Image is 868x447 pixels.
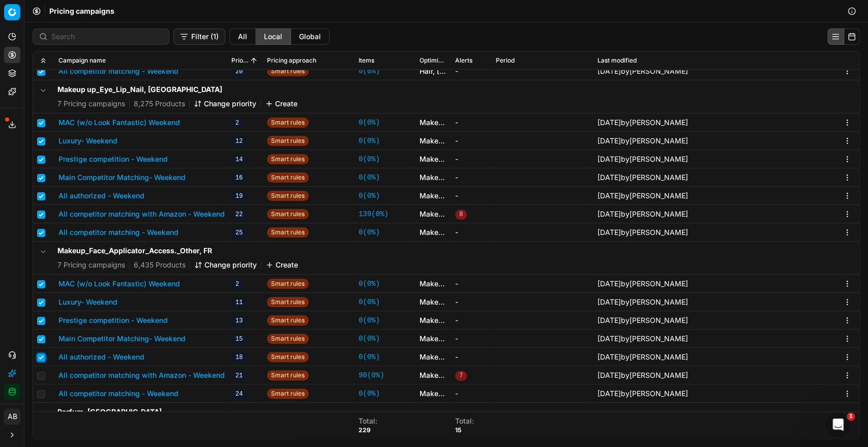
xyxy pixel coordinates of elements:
[597,297,688,307] div: by [PERSON_NAME]
[231,67,247,77] span: 20
[420,66,447,76] a: Hair, [GEOGRAPHIC_DATA]
[267,389,309,399] span: Smart rules
[597,352,688,362] div: by [PERSON_NAME]
[267,136,309,146] span: Smart rules
[358,416,377,426] div: Total :
[57,246,298,256] h5: Makeup_Face_Applicator_Access._Other, FR
[597,279,688,289] div: by [PERSON_NAME]
[58,315,168,325] button: Prestige competition - Weekend
[194,260,257,270] button: Change priority
[597,136,621,145] span: [DATE]
[173,28,225,45] button: Filter (1)
[451,62,492,80] td: -
[358,172,380,183] a: 0(0%)
[58,56,106,65] span: Campaign name
[49,6,114,16] nav: breadcrumb
[291,28,330,45] button: global
[231,371,247,381] span: 21
[451,168,492,187] td: -
[231,279,243,289] span: 2
[597,154,688,164] div: by [PERSON_NAME]
[134,99,185,109] span: 8,275 Products
[58,154,168,164] button: Prestige competition - Weekend
[267,66,309,76] span: Smart rules
[358,352,380,362] a: 0(0%)
[597,155,621,163] span: [DATE]
[455,416,474,426] div: Total :
[496,56,515,65] span: Period
[420,315,447,325] a: Makeup_Face_Applicator_Access._Other, FR
[597,191,688,201] div: by [PERSON_NAME]
[597,67,621,75] span: [DATE]
[358,297,380,307] a: 0(0%)
[420,227,447,237] a: Makeup up_Eye_Lip_Nail, [GEOGRAPHIC_DATA]
[358,136,380,146] a: 0(0%)
[231,352,247,363] span: 18
[358,117,380,128] a: 0(0%)
[358,279,380,289] a: 0(0%)
[420,389,447,399] a: Makeup_Face_Applicator_Access._Other, FR
[267,209,309,219] span: Smart rules
[231,228,247,238] span: 25
[597,352,621,361] span: [DATE]
[58,389,178,399] button: All competitor matching - Weekend
[597,56,637,65] span: Last modified
[267,315,309,325] span: Smart rules
[420,56,447,65] span: Optimization groups
[451,132,492,150] td: -
[267,352,309,362] span: Smart rules
[358,154,380,164] a: 0(0%)
[420,334,447,344] a: Makeup_Face_Applicator_Access._Other, FR
[231,334,247,344] span: 15
[358,334,380,344] a: 0(0%)
[267,297,309,307] span: Smart rules
[420,154,447,164] a: Makeup up_Eye_Lip_Nail, [GEOGRAPHIC_DATA]
[57,260,125,270] span: 7 Pricing campaigns
[58,136,117,146] button: Luxury- Weekend
[597,173,621,182] span: [DATE]
[597,316,621,324] span: [DATE]
[847,412,855,421] span: 1
[58,352,144,362] button: All authorized - Weekend
[194,99,256,109] button: Change priority
[58,370,225,380] button: All competitor matching with Amazon - Weekend
[597,209,688,219] div: by [PERSON_NAME]
[455,426,474,434] div: 15
[597,172,688,183] div: by [PERSON_NAME]
[231,118,243,128] span: 2
[597,370,688,380] div: by [PERSON_NAME]
[597,66,688,76] div: by [PERSON_NAME]
[597,117,688,128] div: by [PERSON_NAME]
[597,334,621,343] span: [DATE]
[597,228,621,236] span: [DATE]
[451,275,492,293] td: -
[420,117,447,128] a: Makeup up_Eye_Lip_Nail, [GEOGRAPHIC_DATA]
[358,315,380,325] a: 0(0%)
[358,227,380,237] a: 0(0%)
[5,409,20,424] span: AB
[58,209,225,219] button: All competitor matching with Amazon - Weekend
[267,227,309,237] span: Smart rules
[267,154,309,164] span: Smart rules
[231,191,247,201] span: 19
[597,371,621,379] span: [DATE]
[58,279,180,289] button: MAC (w/o Look Fantastic) Weekend
[267,56,316,65] span: Pricing approach
[267,334,309,344] span: Smart rules
[231,56,249,65] span: Priority
[597,279,621,288] span: [DATE]
[451,113,492,132] td: -
[267,370,309,380] span: Smart rules
[420,209,447,219] a: Makeup up_Eye_Lip_Nail, [GEOGRAPHIC_DATA]
[4,408,20,425] button: AB
[597,227,688,237] div: by [PERSON_NAME]
[229,28,256,45] button: all
[58,191,144,201] button: All authorized - Weekend
[58,334,186,344] button: Main Competitor Matching- Weekend
[134,260,186,270] span: 6,435 Products
[420,297,447,307] a: Makeup_Face_Applicator_Access._Other, FR
[231,389,247,399] span: 24
[451,150,492,168] td: -
[420,172,447,183] a: Makeup up_Eye_Lip_Nail, [GEOGRAPHIC_DATA]
[358,370,384,380] a: 90(0%)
